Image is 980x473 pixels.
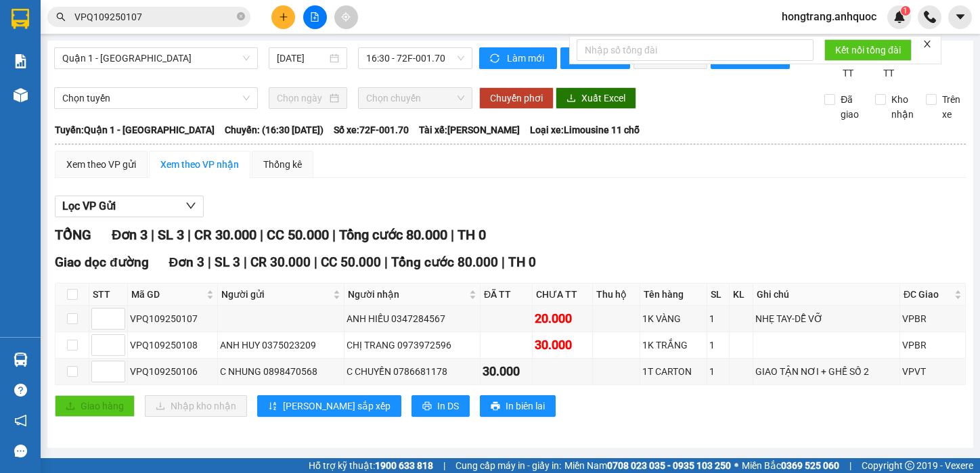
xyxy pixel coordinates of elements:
[479,87,554,109] button: Chuyển phơi
[642,364,705,379] div: 1T CARTON
[753,284,900,306] th: Ghi chú
[279,12,288,22] span: plus
[55,227,91,243] span: TỔNG
[277,91,327,106] input: Chọn ngày
[507,51,546,66] span: Làm mới
[14,445,27,457] span: message
[835,43,901,58] span: Kết nối tổng đài
[314,254,317,270] span: |
[187,227,191,243] span: |
[479,47,557,69] button: syncLàm mới
[419,122,520,137] span: Tài xế: [PERSON_NAME]
[506,399,545,413] span: In biên lai
[268,401,277,412] span: sort-ascending
[271,5,295,29] button: plus
[566,93,576,104] span: download
[220,364,342,379] div: C NHUNG 0898470568
[709,364,727,379] div: 1
[347,311,478,326] div: ANH HIẾU 0347284567
[332,227,336,243] span: |
[339,227,447,243] span: Tổng cước 80.000
[14,384,27,397] span: question-circle
[437,399,459,413] span: In DS
[771,8,887,25] span: hongtrang.anhquoc
[564,458,731,473] span: Miền Nam
[56,12,66,22] span: search
[391,254,498,270] span: Tổng cước 80.000
[560,47,630,69] button: printerIn phơi
[535,309,590,328] div: 20.000
[334,5,358,29] button: aim
[755,364,897,379] div: GIAO TẬN NƠI + GHẾ SỐ 2
[348,287,466,302] span: Người nhận
[14,414,27,427] span: notification
[277,51,327,66] input: 11/09/2025
[902,364,963,379] div: VPVT
[55,196,204,217] button: Lọc VP Gửi
[709,311,727,326] div: 1
[237,12,245,20] span: close-circle
[384,254,388,270] span: |
[835,92,865,122] span: Đã giao
[556,87,636,109] button: downloadXuất Excel
[742,458,839,473] span: Miền Bắc
[128,332,218,359] td: VPQ109250108
[169,254,205,270] span: Đơn 3
[237,11,245,24] span: close-circle
[443,458,445,473] span: |
[250,254,311,270] span: CR 30.000
[577,39,814,61] input: Nhập số tổng đài
[730,284,753,306] th: KL
[225,122,324,137] span: Chuyến: (16:30 [DATE])
[12,9,29,29] img: logo-vxr
[640,284,707,306] th: Tên hàng
[321,254,381,270] span: CC 50.000
[455,458,561,473] span: Cung cấp máy in - giấy in:
[14,54,28,68] img: solution-icon
[709,338,727,353] div: 1
[533,284,593,306] th: CHƯA TT
[14,353,28,367] img: warehouse-icon
[483,362,530,381] div: 30.000
[347,364,478,379] div: C CHUYỀN 0786681178
[267,227,329,243] span: CC 50.000
[607,460,731,471] strong: 0708 023 035 - 0935 103 250
[257,395,401,417] button: sort-ascending[PERSON_NAME] sắp xếp
[221,287,330,302] span: Người gửi
[366,48,464,68] span: 16:30 - 72F-001.70
[901,6,910,16] sup: 1
[215,254,240,270] span: SL 3
[66,157,136,172] div: Xem theo VP gửi
[422,401,432,412] span: printer
[924,11,936,23] img: phone-icon
[89,284,128,306] th: STT
[334,122,409,137] span: Số xe: 72F-001.70
[128,306,218,332] td: VPQ109250107
[490,53,502,64] span: sync
[130,338,215,353] div: VPQ109250108
[130,311,215,326] div: VPQ109250107
[62,48,250,68] span: Quận 1 - Vũng Tàu
[160,157,239,172] div: Xem theo VP nhận
[260,227,263,243] span: |
[480,395,556,417] button: printerIn biên lai
[451,227,454,243] span: |
[55,125,215,135] b: Tuyến: Quận 1 - [GEOGRAPHIC_DATA]
[781,460,839,471] strong: 0369 525 060
[310,12,319,22] span: file-add
[755,311,897,326] div: NHẸ TAY-DỄ VỠ
[893,11,906,23] img: icon-new-feature
[283,399,391,413] span: [PERSON_NAME] sắp xếp
[62,198,116,215] span: Lọc VP Gửi
[55,395,135,417] button: uploadGiao hàng
[824,39,912,61] button: Kết nối tổng đài
[145,395,247,417] button: downloadNhập kho nhận
[244,254,247,270] span: |
[922,39,932,49] span: close
[347,338,478,353] div: CHỊ TRANG 0973972596
[185,200,196,211] span: down
[375,460,433,471] strong: 1900 633 818
[849,458,851,473] span: |
[341,12,351,22] span: aim
[642,338,705,353] div: 1K TRẮNG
